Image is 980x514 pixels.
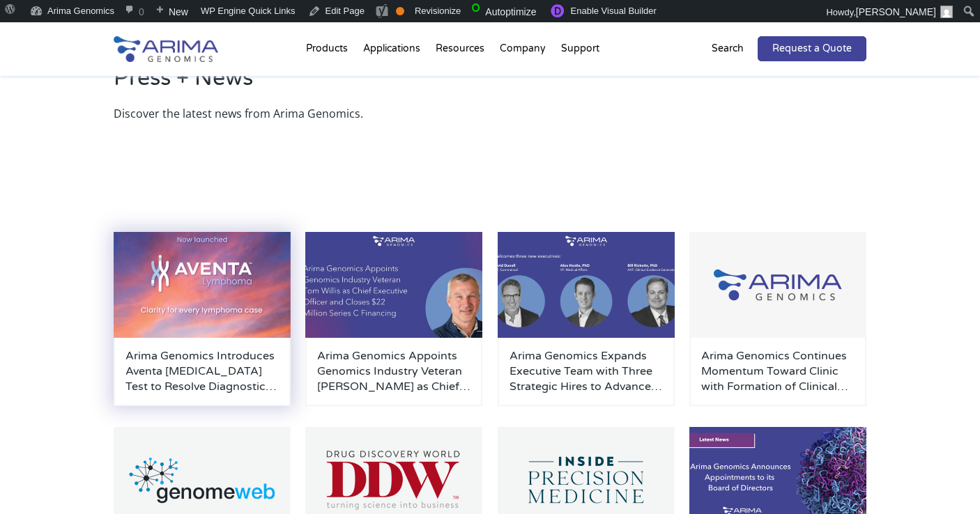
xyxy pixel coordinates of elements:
[114,232,291,338] img: AventaLymphoma-500x300.jpg
[689,232,866,338] img: Group-929-500x300.jpg
[701,348,855,394] a: Arima Genomics Continues Momentum Toward Clinic with Formation of Clinical Advisory Board
[317,348,470,394] a: Arima Genomics Appoints Genomics Industry Veteran [PERSON_NAME] as Chief Executive Officer and Cl...
[305,232,482,338] img: Personnel-Announcement-LinkedIn-Carousel-22025-1-500x300.jpg
[125,348,279,394] a: Arima Genomics Introduces Aventa [MEDICAL_DATA] Test to Resolve Diagnostic Uncertainty in B- and ...
[510,348,663,394] a: Arima Genomics Expands Executive Team with Three Strategic Hires to Advance Clinical Applications...
[114,36,218,62] img: Arima-Genomics-logo
[396,7,404,15] div: OK
[856,6,936,17] span: [PERSON_NAME]
[114,63,866,104] h2: Press + News
[114,104,866,123] p: Discover the latest news from Arima Genomics.
[712,40,744,58] p: Search
[758,36,866,61] a: Request a Quote
[498,232,675,338] img: Personnel-Announcement-LinkedIn-Carousel-22025-500x300.png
